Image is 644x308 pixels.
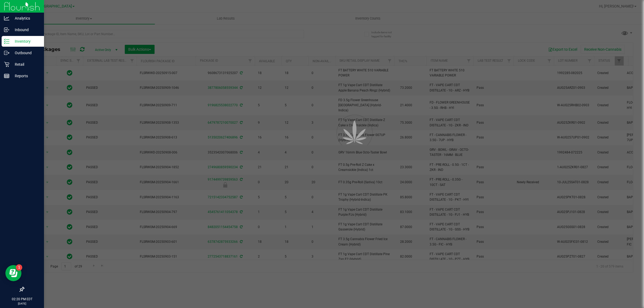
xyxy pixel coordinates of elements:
[9,27,42,33] p: Inbound
[4,62,9,67] inline-svg: Retail
[9,50,42,56] p: Outbound
[9,73,42,79] p: Reports
[4,16,9,21] inline-svg: Analytics
[4,73,9,79] inline-svg: Reports
[9,15,42,21] p: Analytics
[4,50,9,56] inline-svg: Outbound
[16,264,22,271] iframe: Resource center unread badge
[9,38,42,45] p: Inventory
[2,302,42,306] p: [DATE]
[2,297,42,302] p: 02:20 PM EDT
[4,27,9,32] inline-svg: Inbound
[5,265,21,281] iframe: Resource center
[4,39,9,44] inline-svg: Inventory
[9,61,42,68] p: Retail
